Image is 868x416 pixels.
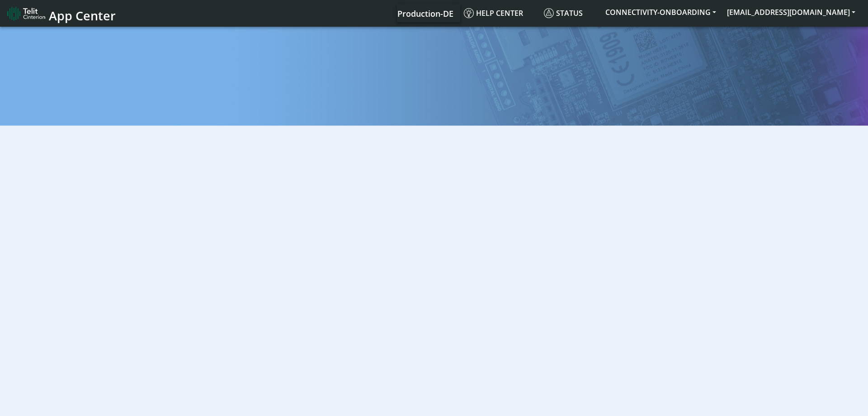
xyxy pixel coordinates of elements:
[7,4,114,23] a: App Center
[397,8,453,19] span: Production-DE
[49,7,116,24] span: App Center
[464,8,523,18] span: Help center
[7,6,45,21] img: logo-telit-cinterion-gw-new.png
[464,8,474,18] img: knowledge.svg
[544,8,554,18] img: status.svg
[600,4,722,20] button: CONNECTIVITY-ONBOARDING
[460,4,540,22] a: Help center
[540,4,600,22] a: Status
[722,4,861,20] button: [EMAIL_ADDRESS][DOMAIN_NAME]
[544,8,583,18] span: Status
[397,4,453,22] a: Your current platform instance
